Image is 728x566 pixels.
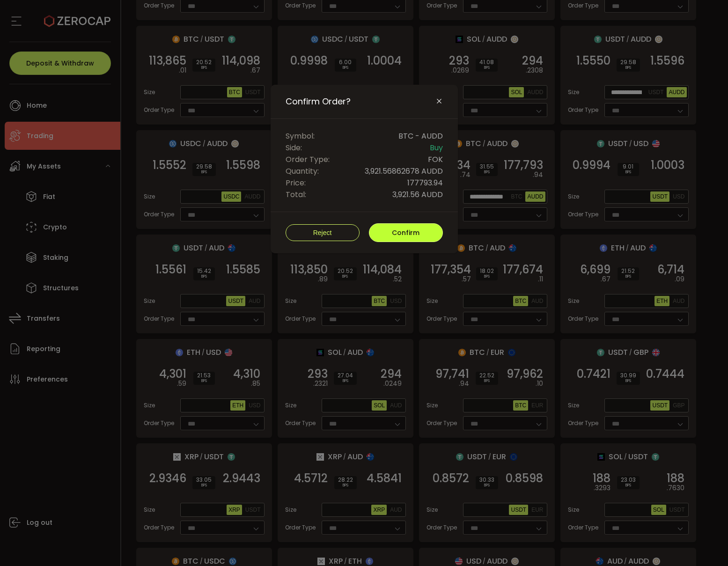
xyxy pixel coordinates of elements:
span: Order Type: [286,154,330,165]
span: 3,921.56 AUDD [392,189,443,200]
span: Confirm Order? [286,96,351,107]
span: Confirm [392,228,419,237]
div: Confirm Order? [271,85,458,253]
button: Confirm [369,223,443,242]
span: 3,921.56862678 AUDD [365,165,443,177]
span: Symbol: [286,130,315,142]
span: Reject [313,229,332,236]
span: Buy [430,142,443,154]
span: Price: [286,177,306,189]
span: FOK [428,154,443,165]
span: 177793.94 [407,177,443,189]
span: Quantity: [286,165,319,177]
span: Total: [286,189,306,200]
span: BTC - AUDD [398,130,443,142]
button: Reject [286,224,360,241]
button: Close [435,97,443,106]
iframe: Chat Widget [617,465,728,566]
span: Side: [286,142,302,154]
